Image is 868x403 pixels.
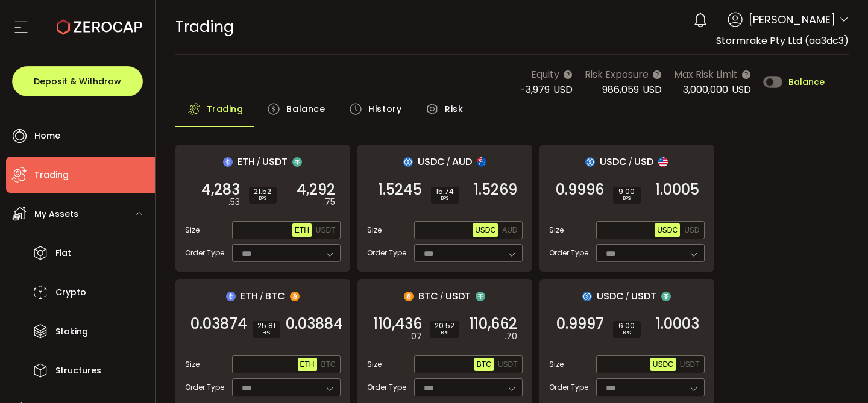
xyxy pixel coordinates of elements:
[226,292,236,301] img: eth_portfolio.svg
[716,34,849,48] span: Stormrake Pty Ltd (aa3dc3)
[788,78,825,86] span: Balance
[549,248,588,258] span: Order Type
[319,358,338,371] button: BTC
[34,127,60,145] span: Home
[367,225,382,236] span: Size
[403,157,413,167] img: usdc_portfolio.svg
[495,358,520,371] button: USDT
[650,358,676,371] button: USDC
[262,154,288,169] span: USDT
[661,292,671,301] img: usdt_portfolio.svg
[418,289,438,304] span: BTC
[55,362,101,380] span: Structures
[674,67,738,82] span: Max Risk Limit
[618,195,636,202] i: BPS
[597,289,624,304] span: USDC
[228,196,240,208] em: .53
[367,248,406,258] span: Order Type
[313,223,338,237] button: USDT
[300,360,315,369] span: ETH
[290,292,300,301] img: btc_portfolio.svg
[585,157,595,167] img: usdc_portfolio.svg
[475,226,495,234] span: USDC
[556,318,604,330] span: 0.9997
[582,292,592,301] img: usdc_portfolio.svg
[618,188,636,195] span: 9.00
[435,330,454,337] i: BPS
[378,184,422,196] span: 1.5245
[549,382,588,393] span: Order Type
[254,188,272,195] span: 21.52
[585,67,649,82] span: Risk Exposure
[655,223,680,237] button: USDC
[185,359,200,370] span: Size
[474,184,517,196] span: 1.5269
[643,83,662,96] span: USD
[257,157,260,167] em: /
[682,223,702,237] button: USD
[241,289,258,304] span: ETH
[683,83,728,96] span: 3,000,000
[445,97,463,121] span: Risk
[655,184,699,196] span: 1.0005
[190,318,247,330] span: 0.03874
[629,157,632,167] em: /
[254,195,272,202] i: BPS
[436,195,454,202] i: BPS
[680,360,700,369] span: USDT
[732,83,751,96] span: USD
[292,223,312,237] button: ETH
[286,318,343,330] span: 0.03884
[257,330,275,337] i: BPS
[409,330,422,343] em: .07
[678,358,702,371] button: USDT
[477,157,486,167] img: aud_portfolio.svg
[12,66,143,96] button: Deposit & Withdraw
[556,184,604,196] span: 0.9996
[34,77,121,86] span: Deposit & Withdraw
[185,382,224,393] span: Order Type
[476,292,485,301] img: usdt_portfolio.svg
[749,11,835,28] span: [PERSON_NAME]
[265,289,285,304] span: BTC
[368,97,401,121] span: History
[445,289,471,304] span: USDT
[316,226,336,234] span: USDT
[418,154,445,169] span: USDC
[549,225,564,236] span: Size
[498,360,518,369] span: USDT
[185,248,224,258] span: Order Type
[520,83,550,96] span: -3,979
[185,225,200,236] span: Size
[55,245,71,262] span: Fiat
[436,188,454,195] span: 15.74
[201,184,240,196] span: 4,283
[223,157,233,167] img: eth_portfolio.svg
[260,291,263,302] em: /
[175,16,234,37] span: Trading
[207,97,244,121] span: Trading
[500,223,520,237] button: AUD
[237,154,255,169] span: ETH
[55,284,86,301] span: Crypto
[505,330,517,343] em: .70
[653,360,673,369] span: USDC
[295,226,309,234] span: ETH
[502,226,517,234] span: AUD
[34,205,78,223] span: My Assets
[656,318,699,330] span: 1.0003
[684,226,699,234] span: USD
[298,358,317,371] button: ETH
[367,359,382,370] span: Size
[321,360,336,369] span: BTC
[634,154,653,169] span: USD
[531,67,559,82] span: Equity
[257,322,275,330] span: 25.81
[469,318,517,330] span: 110,662
[618,322,636,330] span: 6.00
[292,157,302,167] img: usdt_portfolio.svg
[600,154,627,169] span: USDC
[373,318,422,330] span: 110,436
[549,359,564,370] span: Size
[34,166,69,184] span: Trading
